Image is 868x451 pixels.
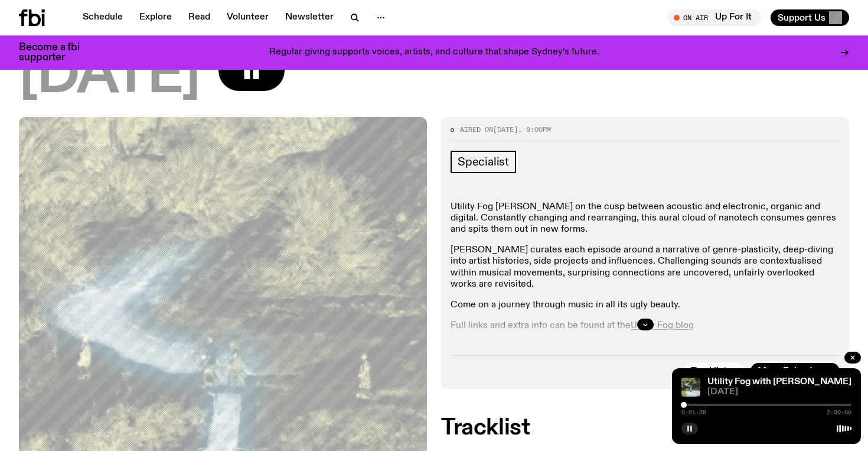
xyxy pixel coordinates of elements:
[132,9,179,26] a: Explore
[441,417,849,439] h2: Tracklist
[451,202,840,236] p: Utility Fog [PERSON_NAME] on the cusp between acoustic and electronic, organic and digital. Const...
[681,410,706,416] span: 0:01:39
[269,47,599,58] p: Regular giving supports voices, artists, and culture that shape Sydney’s future.
[668,9,761,26] button: On AirUp For It
[460,125,493,134] span: Aired on
[19,50,200,103] span: [DATE]
[518,125,551,134] span: , 9:00pm
[758,366,822,375] span: More Episodes
[451,151,516,173] a: Specialist
[681,378,700,397] img: Cover of Corps Citoyen album Barrani
[771,9,849,26] button: Support Us
[707,388,851,397] span: [DATE]
[451,245,840,290] p: [PERSON_NAME] curates each episode around a narrative of genre-plasticity, deep-diving into artis...
[684,363,745,379] button: Tracklist
[707,377,851,387] a: Utility Fog with [PERSON_NAME]
[458,155,509,168] span: Specialist
[827,410,851,416] span: 2:00:00
[750,363,840,379] a: More Episodes
[19,43,94,63] h3: Become a fbi supporter
[493,125,518,134] span: [DATE]
[278,9,341,26] a: Newsletter
[76,9,130,26] a: Schedule
[181,9,217,26] a: Read
[778,12,825,23] span: Support Us
[220,9,276,26] a: Volunteer
[451,300,840,311] p: Come on a journey through music in all its ugly beauty.
[691,366,727,375] span: Tracklist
